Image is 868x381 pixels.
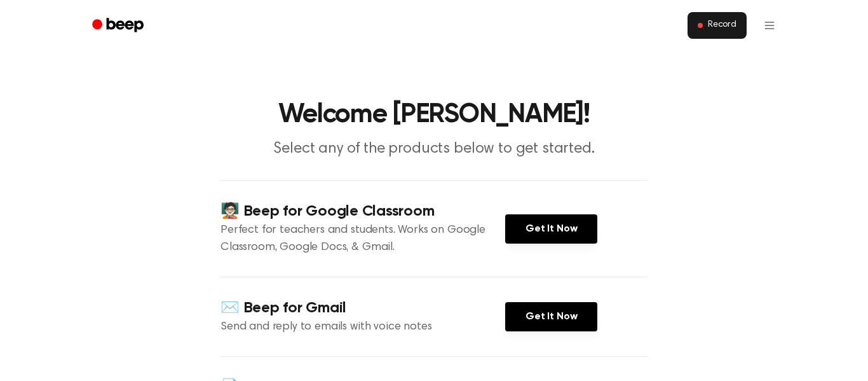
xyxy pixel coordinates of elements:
h4: ✉️ Beep for Gmail [220,298,505,319]
button: Record [688,12,747,39]
a: Beep [83,13,155,38]
span: Record [708,20,736,31]
p: Send and reply to emails with voice notes [220,319,505,336]
p: Select any of the products below to get started. [190,139,678,160]
a: Get It Now [505,302,597,331]
a: Get It Now [505,214,597,244]
p: Perfect for teachers and students. Works on Google Classroom, Google Docs, & Gmail. [220,222,505,256]
h4: 🧑🏻‍🏫 Beep for Google Classroom [220,201,505,222]
button: Open menu [754,10,785,41]
h1: Welcome [PERSON_NAME]! [109,102,759,128]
